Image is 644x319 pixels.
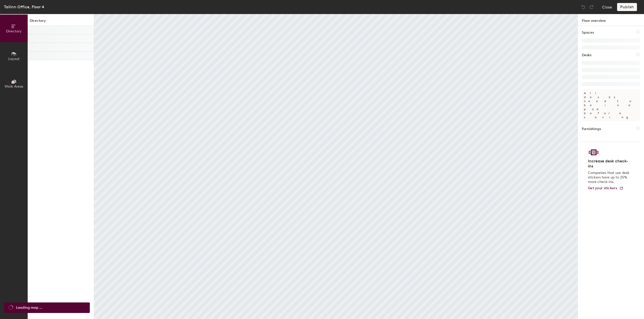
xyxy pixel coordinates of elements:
[582,30,594,35] h1: Spaces
[588,171,631,184] p: Companies that use desk stickers have up to 25% more check-ins.
[8,57,20,61] span: Layout
[581,5,586,10] img: Undo
[578,14,644,26] h1: Floor overview
[16,305,42,310] span: Loading map ...
[588,186,623,190] a: Get your stickers
[6,29,22,33] span: Directory
[582,89,640,121] p: All desks need to be in a pod before saving
[5,84,23,89] span: Work Areas
[582,126,601,132] h1: Furnishings
[582,52,591,58] h1: Desks
[588,148,599,157] img: Sticker logo
[588,159,631,169] h4: Increase desk check-ins
[28,18,94,26] h1: Directory
[588,186,617,190] span: Get your stickers
[4,4,44,10] div: Tallinn Office, Floor 4
[589,5,594,10] img: Redo
[94,14,578,319] canvas: Map
[602,3,612,11] button: Close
